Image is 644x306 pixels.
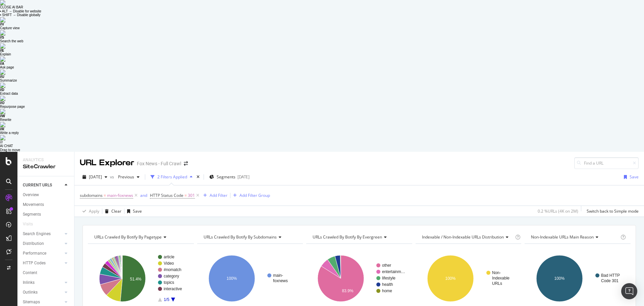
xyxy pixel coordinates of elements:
div: Save [133,208,142,214]
span: Previous [115,174,134,180]
a: Content [23,269,69,276]
div: Performance [23,250,46,257]
text: 51.4% [130,277,141,281]
h4: Indexable / Non-Indexable URLs Distribution [421,232,514,243]
text: article [164,255,174,259]
text: main- [273,273,283,278]
text: interactive [164,287,182,291]
div: Clear [111,208,121,214]
span: main-foxnews [107,191,133,200]
text: Non- [492,270,501,275]
div: URL Explorer [80,157,134,169]
div: Fox News - Full Crawl [137,160,181,167]
div: Visits [23,221,33,228]
a: Outlinks [23,289,63,296]
text: entertainm… [382,269,405,274]
div: Movements [23,201,44,208]
div: Content [23,269,37,276]
text: URLs [492,281,502,286]
h4: URLs Crawled By Botify By subdomains [202,232,297,243]
button: Add Filter [201,191,227,200]
text: Indexable [492,276,509,280]
div: Search Engines [23,230,51,237]
div: 2 Filters Applied [157,174,187,180]
a: Search Engines [23,230,63,237]
text: 1/5 [164,297,169,302]
div: times [195,174,201,180]
button: Apply [80,206,99,217]
div: Open Intercom Messenger [621,283,637,299]
input: Find a URL [574,157,639,169]
div: 0.2 % URLs ( 4K on 2M ) [538,208,578,214]
div: Apply [89,208,99,214]
div: CURRENT URLS [23,182,52,189]
text: health [382,282,393,287]
button: Segments[DATE] [207,172,252,182]
text: category [164,274,179,278]
text: foxnews [273,278,288,283]
text: topics [164,280,174,285]
a: Inlinks [23,279,63,286]
span: subdomains [80,192,103,198]
div: Add Filter Group [239,192,270,198]
text: home [382,289,392,293]
text: #nomatch [164,267,181,272]
span: URLs Crawled By Botify By subdomains [204,234,277,240]
span: Non-Indexable URLs Main Reason [531,234,594,240]
span: URLs Crawled By Botify By pagetype [94,234,162,240]
span: = [184,192,187,198]
div: Overview [23,191,39,199]
span: HTTP Status Code [150,192,183,198]
div: SiteCrawler [23,163,69,171]
a: Movements [23,201,69,208]
span: 301 [188,191,195,200]
div: Sitemaps [23,299,40,306]
a: Visits [23,221,40,228]
button: 2 Filters Applied [148,172,195,182]
h4: Non-Indexable URLs Main Reason [530,232,619,243]
button: Save [124,206,142,217]
h4: URLs Crawled By Botify By pagetype [93,232,188,243]
div: and [140,192,147,198]
a: Performance [23,250,63,257]
div: Switch back to Simple mode [587,208,639,214]
span: vs [110,174,115,180]
text: other [382,263,391,268]
div: Segments [23,211,41,218]
a: Overview [23,191,69,199]
a: HTTP Codes [23,260,63,267]
div: Inlinks [23,279,35,286]
span: Segments [217,174,235,180]
button: and [140,192,147,199]
text: 100% [445,276,455,281]
button: Switch back to Simple mode [584,206,639,217]
div: Add Filter [210,192,227,198]
div: Outlinks [23,289,38,296]
div: HTTP Codes [23,260,46,267]
button: Add Filter Group [230,191,270,200]
text: lifestyle [382,276,395,280]
a: CURRENT URLS [23,182,63,189]
div: arrow-right-arrow-left [184,161,188,166]
text: Video [164,261,174,266]
span: 2025 Aug. 14th [89,174,102,180]
h4: URLs Crawled By Botify By evergreen [311,232,406,243]
text: 83.9% [342,289,354,293]
button: [DATE] [80,172,110,182]
button: Clear [102,206,121,217]
span: URLs Crawled By Botify By evergreen [313,234,382,240]
span: Indexable / Non-Indexable URLs distribution [422,234,504,240]
span: = [104,192,106,198]
div: Save [630,174,639,180]
text: 100% [554,276,565,281]
a: Sitemaps [23,299,63,306]
div: [DATE] [237,174,250,180]
text: Code 301 [601,278,619,283]
button: Previous [115,172,142,182]
a: Distribution [23,240,63,247]
div: Analytics [23,157,69,163]
text: Bad HTTP [601,273,620,278]
a: Segments [23,211,69,218]
div: Distribution [23,240,44,247]
text: 100% [226,276,237,281]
